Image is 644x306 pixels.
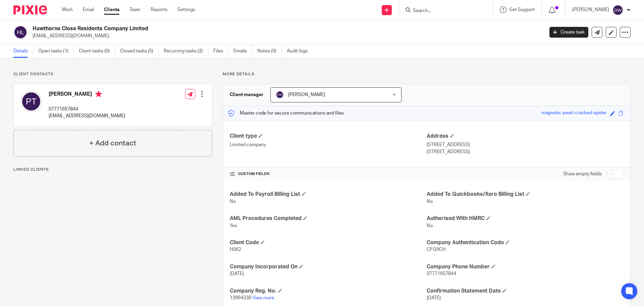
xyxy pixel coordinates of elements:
[13,25,28,39] img: svg%3E
[549,27,588,38] a: Create task
[427,148,624,155] p: [STREET_ADDRESS]
[427,141,624,148] p: [STREET_ADDRESS]
[230,263,427,270] h4: Company Incorporated On
[427,288,624,295] h4: Confirmation Statement Date
[13,45,33,58] a: Details
[13,5,47,14] img: Pixie
[427,271,456,276] span: 07771657844
[230,133,427,140] h4: Client type
[427,247,446,252] span: CFQ9CH
[427,239,624,246] h4: Company Authentication Code
[230,223,237,228] span: Yes
[228,110,344,117] p: Master code for secure communications and files
[563,171,602,177] label: Show empty fields
[230,91,264,98] h3: Client manager
[230,247,241,252] span: H062
[427,296,441,300] span: [DATE]
[104,6,119,13] a: Clients
[230,171,427,177] h4: CUSTOM FIELDS
[288,92,325,97] span: [PERSON_NAME]
[427,223,433,228] span: No
[412,8,473,14] input: Search
[83,6,94,13] a: Email
[95,91,102,97] i: Primary
[79,45,115,58] a: Client tasks (0)
[120,45,159,58] a: Closed tasks (5)
[257,45,282,58] a: Notes (0)
[38,45,74,58] a: Open tasks (1)
[287,45,313,58] a: Audit logs
[427,263,624,270] h4: Company Phone Number
[177,6,195,13] a: Settings
[230,199,236,204] span: No
[427,215,624,222] h4: Authorised With HMRC
[151,6,167,13] a: Reports
[49,91,125,99] h4: [PERSON_NAME]
[427,191,624,198] h4: Added To Quickbooks/Xero Billing List
[13,72,212,77] p: Client contacts
[62,6,73,13] a: Work
[233,45,252,58] a: Emails
[49,106,125,113] p: 07771657844
[129,6,141,13] a: Team
[276,91,284,99] img: svg%3E
[20,91,42,112] img: svg%3E
[33,25,438,32] h2: Hawthorne Close Residents Company Limited
[49,113,125,119] p: [EMAIL_ADDRESS][DOMAIN_NAME]
[33,33,539,39] p: [EMAIL_ADDRESS][DOMAIN_NAME]
[427,133,624,140] h4: Address
[230,191,427,198] h4: Added To Payroll Billing List
[89,138,136,148] h4: + Add contact
[572,6,609,13] p: [PERSON_NAME]
[230,271,244,276] span: [DATE]
[230,239,427,246] h4: Client Code
[164,45,208,58] a: Recurring tasks (2)
[13,167,212,172] p: Linked clients
[230,215,427,222] h4: AML Procedures Completed
[230,288,427,295] h4: Company Reg. No.
[230,141,427,148] p: Limited company
[230,296,251,300] span: 13994338
[223,72,631,77] p: More details
[541,110,607,117] div: magnetic-pearl-cracked-spider
[252,296,274,300] a: View more
[509,7,535,12] span: Get Support
[612,5,623,15] img: svg%3E
[213,45,228,58] a: Files
[427,199,433,204] span: No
